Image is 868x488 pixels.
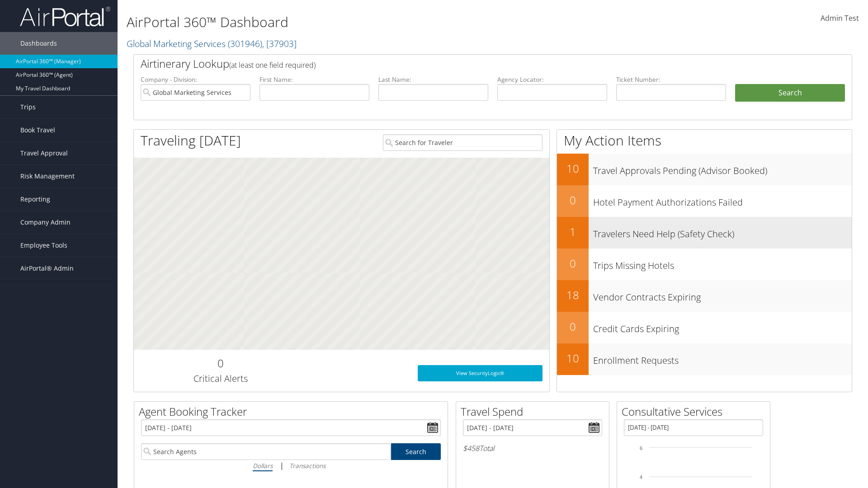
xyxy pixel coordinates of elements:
[418,365,542,381] a: View SecurityLogic®
[557,280,852,312] a: 18Vendor Contracts Expiring
[497,75,607,84] label: Agency Locator:
[139,404,448,419] h2: Agent Booking Tracker
[557,154,852,185] a: 10Travel Approvals Pending (Advisor Booked)
[20,188,50,211] span: Reporting
[20,211,71,234] span: Company Admin
[228,38,262,50] span: ( 301946 )
[557,131,852,150] h1: My Action Items
[20,32,57,55] span: Dashboards
[229,60,316,70] span: (at least one field required)
[557,192,589,208] h2: 0
[557,319,589,334] h2: 0
[557,312,852,343] a: 0Credit Cards Expiring
[616,75,726,84] label: Ticket Number:
[141,356,300,371] h2: 0
[141,372,300,385] h3: Critical Alerts
[289,461,325,470] i: Transactions
[557,343,852,375] a: 10Enrollment Requests
[593,255,852,272] h3: Trips Missing Hotels
[593,286,852,304] h3: Vendor Contracts Expiring
[557,185,852,217] a: 0Hotel Payment Authorizations Failed
[593,160,852,177] h3: Travel Approvals Pending (Advisor Booked)
[557,217,852,249] a: 1Travelers Need Help (Safety Check)
[461,404,609,419] h2: Travel Spend
[593,223,852,240] h3: Travelers Need Help (Safety Check)
[640,446,642,451] tspan: 6
[127,13,615,32] h1: AirPortal 360™ Dashboard
[735,84,845,102] button: Search
[20,142,68,164] span: Travel Approval
[378,75,488,84] label: Last Name:
[557,249,852,280] a: 0Trips Missing Hotels
[593,350,852,367] h3: Enrollment Requests
[20,234,67,257] span: Employee Tools
[557,351,589,366] h2: 10
[640,474,642,480] tspan: 4
[20,119,55,141] span: Book Travel
[262,38,297,50] span: , [ 37903 ]
[259,75,369,84] label: First Name:
[141,460,441,471] div: |
[141,56,785,71] h2: Airtinerary Lookup
[821,13,859,23] span: Admin Test
[127,38,297,50] a: Global Marketing Services
[622,404,770,419] h2: Consultative Services
[463,443,479,453] span: $458
[391,443,441,460] a: Search
[557,224,589,239] h2: 1
[821,5,859,33] a: Admin Test
[593,318,852,335] h3: Credit Cards Expiring
[253,461,273,470] i: Dollars
[463,443,602,453] h6: Total
[593,192,852,209] h3: Hotel Payment Authorizations Failed
[383,134,542,151] input: Search for Traveler
[20,257,74,280] span: AirPortal® Admin
[20,96,36,118] span: Trips
[20,165,75,188] span: Risk Management
[141,443,391,460] input: Search Agents
[20,6,110,27] img: airportal-logo.png
[141,75,250,84] label: Company - Division:
[557,161,589,176] h2: 10
[141,131,241,150] h1: Traveling [DATE]
[557,287,589,303] h2: 18
[557,256,589,271] h2: 0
